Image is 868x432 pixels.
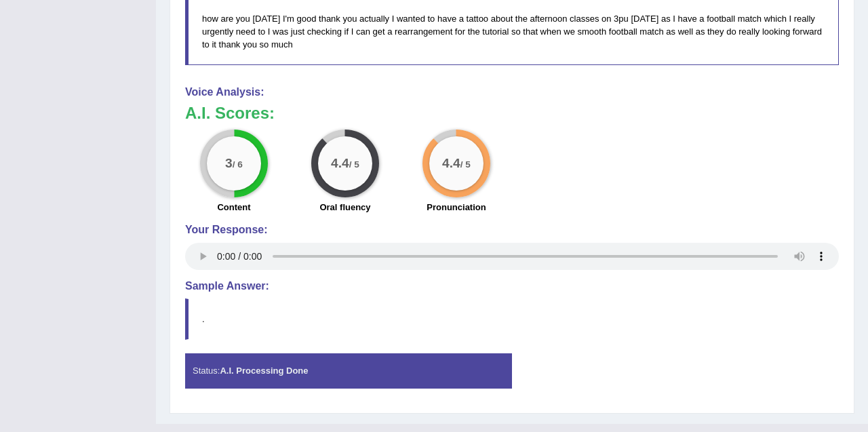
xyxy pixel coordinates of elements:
small: / 5 [460,159,471,170]
big: 3 [225,156,233,171]
label: Content [217,201,250,214]
strong: A.I. Processing Done [220,366,308,376]
small: / 6 [233,159,243,170]
h4: Your Response: [185,224,839,236]
h4: Voice Analysis: [185,86,839,98]
div: Status: [185,353,512,388]
label: Pronunciation [427,201,486,214]
small: / 5 [349,159,359,170]
label: Oral fluency [319,201,370,214]
h4: Sample Answer: [185,280,839,292]
b: A.I. Scores: [185,104,275,122]
big: 4.4 [331,156,349,171]
blockquote: . [185,298,839,340]
big: 4.4 [442,156,460,171]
